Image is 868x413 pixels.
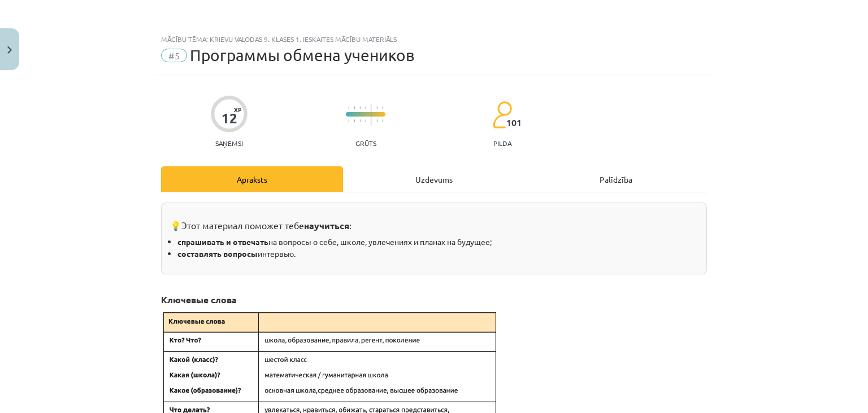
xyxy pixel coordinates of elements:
img: icon-short-line-57e1e144782c952c97e751825c79c345078a6d821885a25fce030b3d8c18986b.svg [376,119,377,122]
img: icon-short-line-57e1e144782c952c97e751825c79c345078a6d821885a25fce030b3d8c18986b.svg [376,106,377,109]
p: pilda [493,139,511,147]
img: icon-close-lesson-0947bae3869378f0d4975bcd49f059093ad1ed9edebbc8119c70593378902aed.svg [7,46,12,54]
div: Palīdzība [525,166,707,192]
img: icon-short-line-57e1e144782c952c97e751825c79c345078a6d821885a25fce030b3d8c18986b.svg [348,119,349,122]
img: icon-short-line-57e1e144782c952c97e751825c79c345078a6d821885a25fce030b3d8c18986b.svg [365,106,366,109]
img: icon-short-line-57e1e144782c952c97e751825c79c345078a6d821885a25fce030b3d8c18986b.svg [382,119,383,122]
img: icon-short-line-57e1e144782c952c97e751825c79c345078a6d821885a25fce030b3d8c18986b.svg [354,106,355,109]
span: Программы обмена учеников [190,46,414,64]
div: 12 [222,110,237,126]
img: icon-short-line-57e1e144782c952c97e751825c79c345078a6d821885a25fce030b3d8c18986b.svg [359,119,361,122]
img: icon-short-line-57e1e144782c952c97e751825c79c345078a6d821885a25fce030b3d8c18986b.svg [382,106,383,109]
span: XP [234,106,241,113]
strong: Ключевые слова [161,294,237,306]
div: Apraksts [161,166,343,192]
span: 101 [506,118,522,128]
div: Uzdevums [343,166,525,192]
strong: научиться [304,220,349,231]
p: Grūts [355,139,376,147]
p: Saņemsi [211,139,248,147]
li: на вопросы о себе, школе, увлечениях и планах на будущее; [177,236,698,248]
img: students-c634bb4e5e11cddfef0936a35e636f08e4e9abd3cc4e673bd6f9a4125e45ecb1.svg [492,101,512,129]
h3: 💡Этот материал поможет тебе : [170,212,698,233]
img: icon-short-line-57e1e144782c952c97e751825c79c345078a6d821885a25fce030b3d8c18986b.svg [359,106,361,109]
img: icon-long-line-d9ea69661e0d244f92f715978eff75569469978d946b2353a9bb055b3ed8787d.svg [371,104,372,126]
img: icon-short-line-57e1e144782c952c97e751825c79c345078a6d821885a25fce030b3d8c18986b.svg [348,106,349,109]
div: Mācību tēma: Krievu valodas 9. klases 1. ieskaites mācību materiāls [161,35,707,43]
span: #5 [161,49,187,62]
b: спрашивать и отвечать [177,236,268,247]
img: icon-short-line-57e1e144782c952c97e751825c79c345078a6d821885a25fce030b3d8c18986b.svg [354,119,355,122]
strong: составлять вопросы [177,248,258,259]
li: интервью. [177,248,698,260]
img: icon-short-line-57e1e144782c952c97e751825c79c345078a6d821885a25fce030b3d8c18986b.svg [365,119,366,122]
